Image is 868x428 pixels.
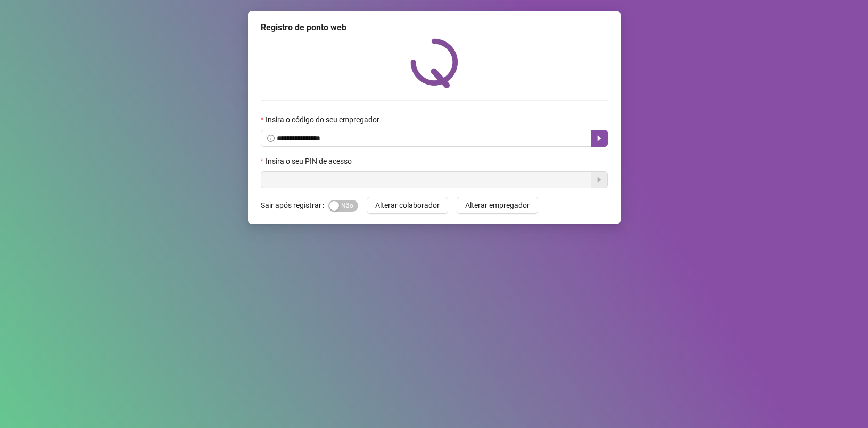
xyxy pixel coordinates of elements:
[261,155,359,167] label: Insira o seu PIN de acesso
[261,114,386,125] label: Insira o código do seu empregador
[595,134,604,142] span: caret-right
[457,197,538,214] button: Alterar empregador
[261,21,608,34] div: Registro de ponto web
[410,38,458,88] img: QRPoint
[465,199,530,211] span: Alterar empregador
[267,135,275,142] span: info-circle
[375,199,440,211] span: Alterar colaborador
[367,197,448,214] button: Alterar colaborador
[261,197,328,214] label: Sair após registrar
